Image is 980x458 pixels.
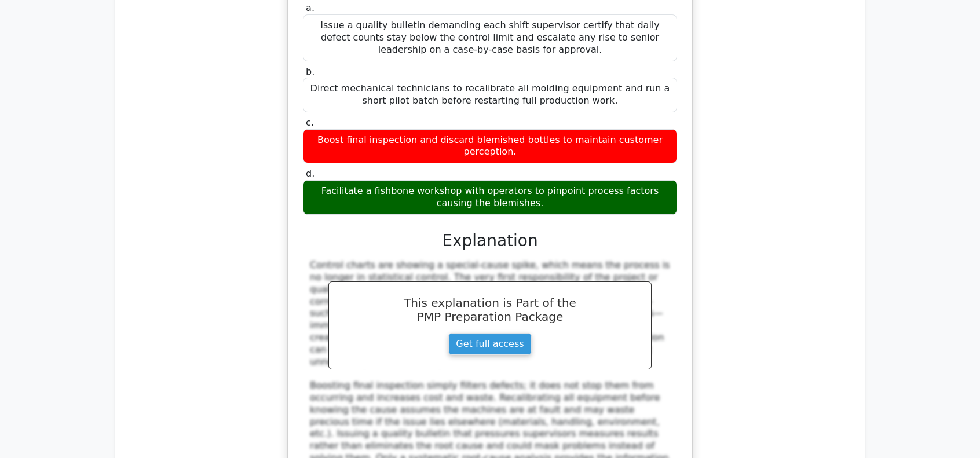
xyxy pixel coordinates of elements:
[306,2,315,13] span: a.
[448,333,531,355] a: Get full access
[303,180,677,215] div: Facilitate a fishbone workshop with operators to pinpoint process factors causing the blemishes.
[303,129,677,164] div: Boost final inspection and discard blemished bottles to maintain customer perception.
[310,231,670,251] h3: Explanation
[303,78,677,112] div: Direct mechanical technicians to recalibrate all molding equipment and run a short pilot batch be...
[306,117,314,128] span: c.
[306,66,315,77] span: b.
[303,14,677,61] div: Issue a quality bulletin demanding each shift supervisor certify that daily defect counts stay be...
[306,168,315,179] span: d.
